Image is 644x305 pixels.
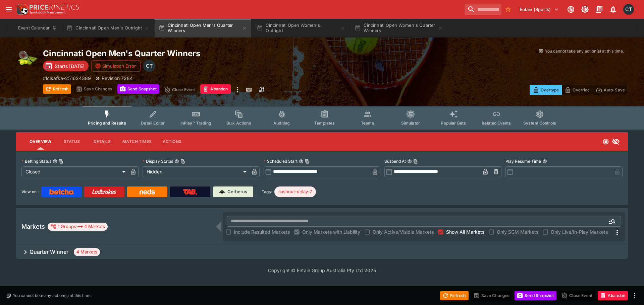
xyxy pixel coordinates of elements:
[314,121,335,126] span: Templates
[497,228,538,235] span: Only SGM Markets
[92,189,116,195] img: Ladbrokes
[233,84,241,95] button: more
[302,228,360,235] span: Only Markets with Liability
[30,11,66,14] img: Sportsbook Management
[183,189,197,195] img: TabNZ
[43,84,71,94] button: Refresh
[16,48,38,70] img: tennis.png
[541,86,559,93] p: Overtype
[273,121,290,126] span: Auditing
[482,121,511,126] span: Related Events
[516,4,563,15] button: Select Tenant
[623,4,634,15] div: Cameron Tarver
[43,48,335,59] h2: Copy To Clipboard
[631,292,639,300] button: more
[13,293,92,299] p: You cannot take any action(s) at this time.
[579,3,591,15] button: Toggle light/dark mode
[361,121,374,126] span: Teams
[219,189,225,195] img: Cerberus
[213,186,253,197] a: Cerberus
[49,189,73,195] img: Betcha
[117,84,159,94] button: Send Snapshot
[200,85,230,92] span: Mark an event as closed and abandoned.
[505,158,541,164] p: Play Resume Time
[262,186,272,197] label: Tags:
[30,248,68,255] h6: Quarter Winner
[613,228,621,236] svg: More
[74,249,100,255] span: 4 Markets
[598,291,628,300] button: Abandon
[62,19,153,37] button: Cincinnati Open Men's Outright
[602,138,609,145] svg: Closed
[384,158,406,164] p: Suspend At
[117,134,157,150] button: Match Times
[606,215,618,227] button: Open
[50,223,105,231] div: 1 Groups 4 Markets
[607,3,619,15] button: Notifications
[440,291,468,300] button: Refresh
[573,86,590,93] p: Override
[102,75,133,82] p: Revision 7284
[143,158,173,164] p: Display Status
[155,19,251,37] button: Cincinnati Open Men's Quarter Winners
[612,138,620,146] svg: Hidden
[227,188,247,195] p: Cerberus
[143,60,155,72] div: Cameron Tarver
[565,3,577,15] button: Connected to PK
[15,3,28,16] img: PriceKinetics Logo
[200,84,230,94] button: Abandon
[401,121,420,126] span: Simulator
[21,186,39,197] label: View on :
[55,63,85,70] p: Starts [DATE]
[299,159,304,164] button: Scheduled StartCopy To Clipboard
[621,2,636,17] button: Cameron Tarver
[446,228,484,235] span: Show All Markets
[87,134,117,150] button: Details
[373,228,434,235] span: Only Active/Visible Markets
[561,85,593,95] button: Override
[551,228,608,235] span: Only Live/In-Play Markets
[180,159,185,164] button: Copy To Clipboard
[21,223,45,230] h5: Markets
[180,121,211,126] span: InPlay™ Trading
[57,134,87,150] button: Status
[542,159,547,164] button: Play Resume Time
[174,159,179,164] button: Display StatusCopy To Clipboard
[305,159,310,164] button: Copy To Clipboard
[157,134,187,150] button: Actions
[441,121,466,126] span: Popular Bets
[143,166,249,177] div: Hidden
[43,75,91,82] p: Copy To Clipboard
[598,292,628,298] span: Mark an event as closed and abandoned.
[141,121,165,126] span: Detail Editor
[234,228,290,235] span: Include Resulted Markets
[140,189,155,195] img: Neds
[413,159,418,164] button: Copy To Clipboard
[351,19,447,37] button: Cincinnati Open Women's Quarter Winners
[91,60,141,72] button: Simulation Error
[274,188,316,195] span: cashout-delay-7
[3,3,15,15] button: open drawer
[530,85,628,95] div: Start From
[21,166,128,177] div: Closed
[14,19,61,37] button: Event Calendar
[226,121,251,126] span: Bulk Actions
[545,48,624,54] p: You cannot take any action(s) at this time.
[88,121,126,126] span: Pricing and Results
[515,291,556,300] button: Send Snapshot
[503,4,514,15] button: No Bookmarks
[53,159,57,164] button: Betting StatusCopy To Clipboard
[83,106,561,130] div: Event type filters
[465,4,501,15] input: search
[593,85,628,95] button: Auto-Save
[523,121,556,126] span: System Controls
[21,158,51,164] p: Betting Status
[264,158,298,164] p: Scheduled Start
[253,19,349,37] button: Cincinnati Open Women's Outright
[530,85,562,95] button: Overtype
[274,186,316,197] div: Betting Target: cerberus
[593,3,605,15] button: Documentation
[59,159,63,164] button: Copy To Clipboard
[604,86,625,93] p: Auto-Save
[407,159,412,164] button: Suspend AtCopy To Clipboard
